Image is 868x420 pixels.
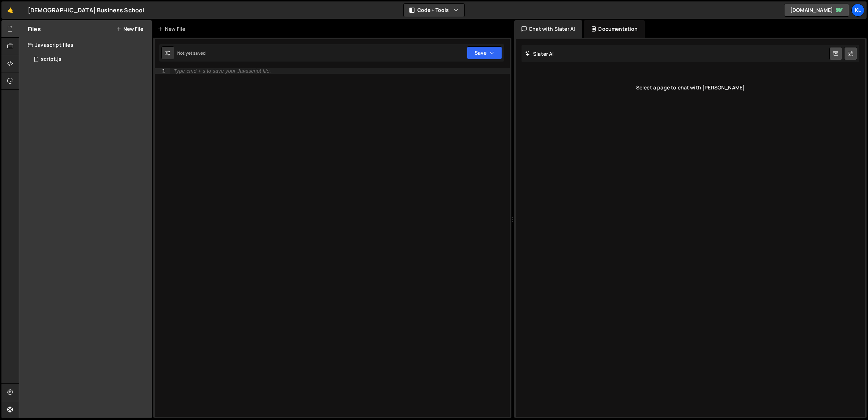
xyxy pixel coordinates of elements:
[784,4,849,17] a: [DOMAIN_NAME]
[28,6,144,14] div: [DEMOGRAPHIC_DATA] Business School
[28,52,152,67] div: 16085/43161.js
[158,25,188,33] div: New File
[467,46,502,59] button: Save
[1,1,19,19] a: 🤙
[522,73,859,102] div: Select a page to chat with [PERSON_NAME]
[525,50,554,57] h2: Slater AI
[41,56,61,63] div: script.js
[584,20,645,38] div: Documentation
[116,26,143,32] button: New File
[404,4,464,17] button: Code + Tools
[28,25,41,33] h2: Files
[19,38,152,52] div: Javascript files
[851,4,864,17] a: Kl
[514,20,582,38] div: Chat with Slater AI
[177,50,205,56] div: Not yet saved
[155,68,170,74] div: 1
[174,68,271,74] div: Type cmd + s to save your Javascript file.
